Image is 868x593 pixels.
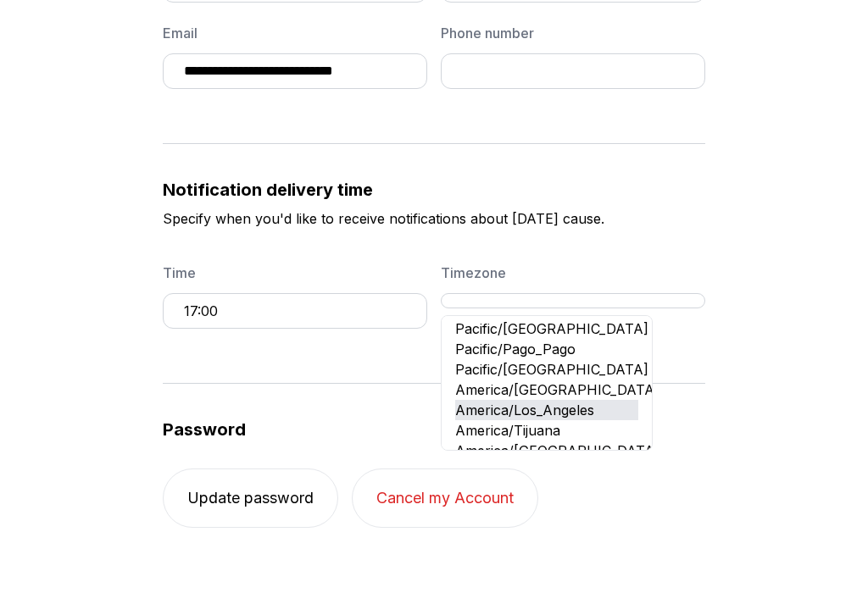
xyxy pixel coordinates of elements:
span: Phone number [441,23,705,43]
li: America/Los_Angeles [455,400,638,420]
button: 17:00 [163,293,427,329]
input: Email [163,53,427,89]
li: America/[GEOGRAPHIC_DATA] [455,380,638,400]
input: Phone number [441,53,705,89]
button: Update password [163,468,338,528]
li: America/[GEOGRAPHIC_DATA] [455,441,638,461]
li: Pacific/[GEOGRAPHIC_DATA] [455,319,638,339]
p: Specify when you'd like to receive notifications about [DATE] cause. [163,208,705,263]
label: Timezone [441,263,705,283]
span: Email [163,23,427,43]
li: Pacific/Pago_Pago [455,339,638,359]
h3: Notification delivery time [163,178,705,202]
h3: Password [163,418,705,441]
label: Time [163,263,427,283]
button: Cancel my Account [352,468,538,528]
li: Pacific/[GEOGRAPHIC_DATA] [455,359,638,380]
li: America/Tijuana [455,420,638,441]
